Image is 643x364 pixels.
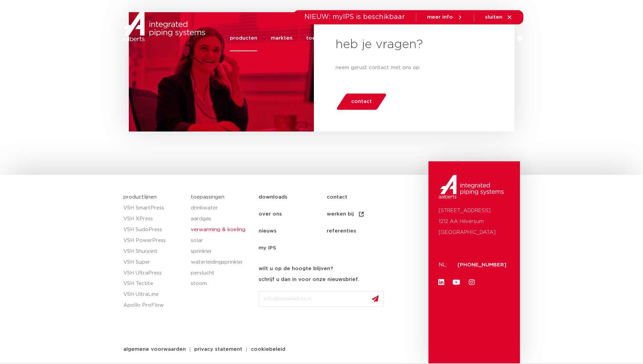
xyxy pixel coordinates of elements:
[327,223,395,240] a: referenties
[259,189,327,206] a: downloads
[191,203,252,214] a: drinkwater
[271,25,293,51] a: markten
[123,214,184,224] a: VSH XPress
[485,14,513,20] a: sluiten
[259,240,327,257] a: my IPS
[372,295,379,302] img: send.svg
[327,206,395,223] a: werken bij
[336,64,493,72] p: neem gerust contact met ons op
[230,25,257,51] a: producten
[259,277,359,282] strong: schrijf u dan in voor onze nieuwsbrief.
[485,15,502,20] span: sluiten
[259,266,333,271] strong: wilt u op de hoogte blijven?
[259,189,425,257] nav: Menu
[246,347,290,352] a: cookiebeleid
[251,347,285,352] span: cookiebeleid
[191,246,252,257] a: sprinkler
[259,312,362,339] iframe: reCAPTCHA
[123,300,184,311] a: Apollo ProFlow
[398,25,419,51] a: services
[123,235,184,246] a: VSH PowerPress
[191,214,252,224] a: aardgas
[191,235,252,246] a: solar
[427,15,453,20] span: meer info
[123,195,157,200] a: productlijnen
[427,14,463,20] a: meer info
[123,278,184,289] a: VSH Tectite
[191,195,224,200] a: toepassingen
[123,203,184,214] a: VSH SmartPress
[259,291,384,307] input: info@emailadres.nl
[306,25,342,51] a: toepassingen
[189,347,247,352] a: privacy statement
[336,94,387,110] a: contact
[327,189,395,206] a: contact
[118,347,191,352] a: algemene voorwaarden
[259,206,327,223] a: over ons
[191,224,252,235] a: verwarming & koeling
[123,347,186,352] span: algemene voorwaarden
[191,278,252,289] a: stoom
[123,257,184,268] a: VSH Super
[351,96,372,107] span: contact
[304,14,405,20] span: NIEUW: myIPS is beschikbaar
[355,25,384,51] a: downloads
[191,257,252,268] a: waterleidingsprinkler
[439,260,449,270] p: NL:
[191,268,252,279] a: perslucht
[433,25,456,51] a: over ons
[123,246,184,257] a: VSH Shurjoint
[123,268,184,279] a: VSH UltraPress
[458,262,506,267] a: [PHONE_NUMBER]
[123,224,184,235] a: VSH SudoPress
[123,289,184,300] a: VSH UltraLine
[194,347,242,352] span: privacy statement
[439,205,510,238] p: [STREET_ADDRESS] 1212 AA Hilversum [GEOGRAPHIC_DATA]
[259,223,327,240] a: nieuws
[230,25,456,51] nav: Menu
